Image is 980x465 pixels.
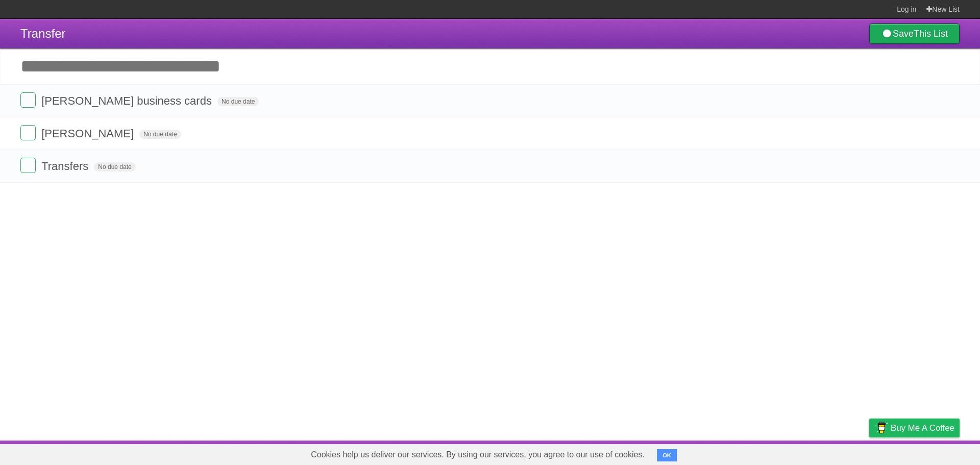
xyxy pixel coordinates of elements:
label: Done [20,125,36,140]
span: Buy me a coffee [891,419,954,437]
span: Transfers [41,160,91,173]
span: Cookies help us deliver our services. By using our services, you agree to our use of cookies. [301,445,655,465]
label: Done [20,158,36,173]
span: [PERSON_NAME] [41,127,136,140]
a: Privacy [856,443,883,462]
img: Buy me a coffee [874,419,888,436]
a: SaveThis List [869,23,960,44]
a: Suggest a feature [895,443,960,462]
a: About [733,443,755,462]
span: Transfer [20,27,65,40]
button: OK [657,449,677,461]
span: No due date [217,97,259,106]
a: Buy me a coffee [869,419,960,437]
span: [PERSON_NAME] business cards [41,94,214,107]
b: This List [914,29,948,39]
label: Done [20,92,36,108]
span: No due date [139,130,181,139]
a: Terms [821,443,844,462]
span: No due date [94,162,135,172]
a: Developers [767,443,808,462]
